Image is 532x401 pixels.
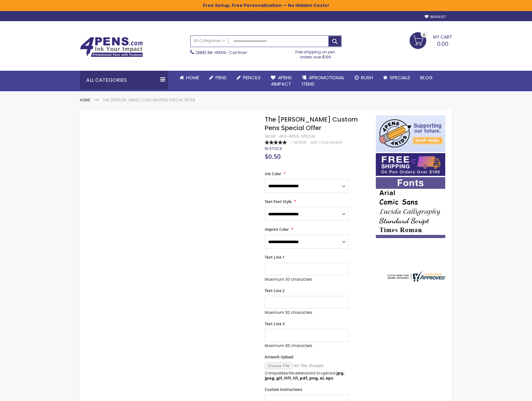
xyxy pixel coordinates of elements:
span: Artwork Upload [265,354,293,360]
a: Home [80,97,90,103]
img: Free shipping on orders over $199 [376,153,445,176]
span: 4Pens 4impact [271,74,292,87]
a: (888) 88-4PENS [196,50,226,55]
a: 0.00 0 [410,32,452,48]
span: Text Line 1 [265,254,285,260]
span: Text Line 3 [265,321,285,326]
strong: SKU [265,134,276,139]
a: Pens [204,71,232,85]
span: Rush [361,74,373,81]
span: Imprint Color [265,227,289,232]
div: Free shipping on pen orders over $199 [289,47,342,60]
span: Text Line 2 [265,288,285,293]
p: Maximum 30 characters [265,343,349,348]
div: All Categories [80,71,168,90]
span: Blog [420,74,433,81]
span: 4PROMOTIONAL ITEMS [302,74,345,87]
span: Custom Instructions [265,387,302,392]
p: Maximum 30 characters [265,277,349,282]
div: 100% [265,140,287,145]
span: Pens [216,74,227,81]
span: Pencils [243,74,261,81]
a: Rush [350,71,378,85]
span: Ink Color [265,171,281,177]
a: 4pens.com certificate URL [386,278,446,283]
span: 0.00 [437,40,448,48]
div: 4PG-9050-SPECIAL [279,134,316,139]
a: Wishlist [425,15,446,19]
span: All Categories [194,38,225,43]
span: The [PERSON_NAME] Custom Pens Special Offer [265,115,358,132]
span: - Call Now! [196,50,247,55]
a: 4Pens4impact [266,71,297,91]
img: 4pens.com widget logo [386,271,446,282]
span: Home [186,74,199,81]
span: In stock [265,146,282,151]
p: Compatible file extensions to upload: [265,371,349,381]
div: Availability [265,146,282,151]
li: The [PERSON_NAME] Custom Pens Special Offer [103,98,195,103]
a: 1 Review [291,140,307,145]
a: Blog [415,71,438,85]
span: 1 [291,140,292,145]
a: 4PROMOTIONALITEMS [297,71,350,91]
span: Specials [390,74,410,81]
span: Text Font Style [265,199,292,204]
a: Add Your Review [310,140,342,145]
span: Review [294,140,306,145]
span: 0 [423,32,425,38]
a: Home [174,71,204,85]
strong: jpg, jpeg, gif, tiff, tif, pdf, png, ai, eps [265,370,344,381]
img: 4Pens Custom Pens and Promotional Products [80,37,143,57]
p: Maximum 30 characters [265,310,349,315]
a: Specials [378,71,415,85]
a: Pencils [232,71,266,85]
a: All Categories [191,36,228,46]
img: 4pens 4 kids [376,115,445,152]
span: $0.50 [265,152,281,161]
img: font-personalization-examples [376,177,445,238]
